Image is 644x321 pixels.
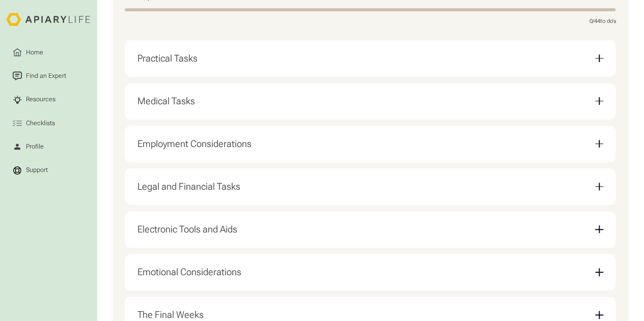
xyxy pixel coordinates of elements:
[137,267,241,278] div: Emotional Considerations
[6,112,90,134] a: Checklists
[137,175,603,199] div: Legal and Financial Tasks
[24,119,57,128] div: Checklists
[137,224,237,235] div: Electronic Tools and Aids
[137,89,603,113] div: Medical Tasks
[594,18,600,24] span: 44
[589,18,592,24] span: 0
[137,138,251,150] div: Employment Considerations
[24,95,57,105] div: Resources
[137,53,198,64] div: Practical Tasks
[6,159,90,181] a: Support
[137,181,240,192] div: Legal and Financial Tasks
[137,96,195,107] div: Medical Tasks
[6,65,90,87] a: Find an Expert
[24,48,45,57] div: Home
[137,218,603,242] div: Electronic Tools and Aids
[6,89,90,110] a: Resources
[24,71,68,81] div: Find an Expert
[24,142,45,152] div: Profile
[137,46,603,70] div: Practical Tasks
[6,42,90,64] a: Home
[24,166,49,176] div: Support
[589,18,615,25] div: / to do's
[6,136,90,158] a: Profile
[137,260,603,284] div: Emotional Considerations
[137,309,204,320] div: The Final Weeks
[137,132,603,156] div: Employment Considerations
